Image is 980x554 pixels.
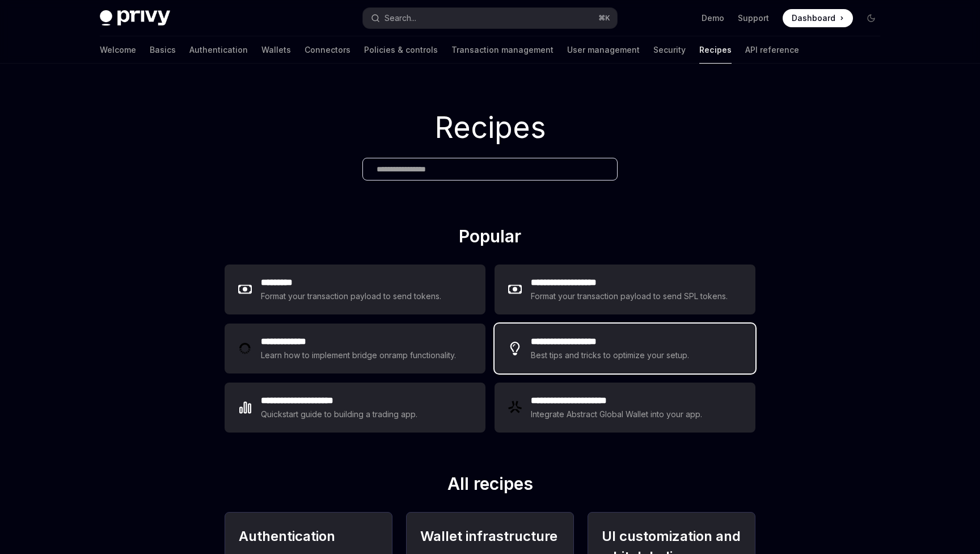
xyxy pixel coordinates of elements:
h2: All recipes [225,473,755,498]
div: Format your transaction payload to send SPL tokens. [531,289,729,303]
a: **** **** ***Learn how to implement bridge onramp functionality. [225,324,485,373]
div: Best tips and tricks to optimize your setup. [531,349,691,362]
img: dark logo [100,10,170,26]
a: Recipes [699,36,732,64]
div: Integrate Abstract Global Wallet into your app. [531,408,703,421]
div: Search... [385,11,416,25]
a: Support [738,12,769,24]
a: Security [653,36,686,64]
span: Dashboard [792,12,835,24]
a: Policies & controls [364,36,438,64]
div: Quickstart guide to building a trading app. [261,408,418,421]
a: Welcome [100,36,136,64]
a: API reference [745,36,799,64]
a: **** ****Format your transaction payload to send tokens. [225,265,485,314]
div: Learn how to implement bridge onramp functionality. [261,349,459,362]
div: Format your transaction payload to send tokens. [261,289,442,303]
button: Search...⌘K [363,8,617,28]
span: ⌘ K [598,14,610,23]
a: Authentication [189,36,248,64]
a: Connectors [305,36,350,64]
button: Toggle dark mode [862,9,880,27]
a: User management [567,36,640,64]
h2: Popular [225,226,755,251]
a: Transaction management [451,36,554,64]
a: Basics [150,36,176,64]
a: Wallets [261,36,291,64]
a: Demo [702,12,724,24]
a: Dashboard [783,9,853,27]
